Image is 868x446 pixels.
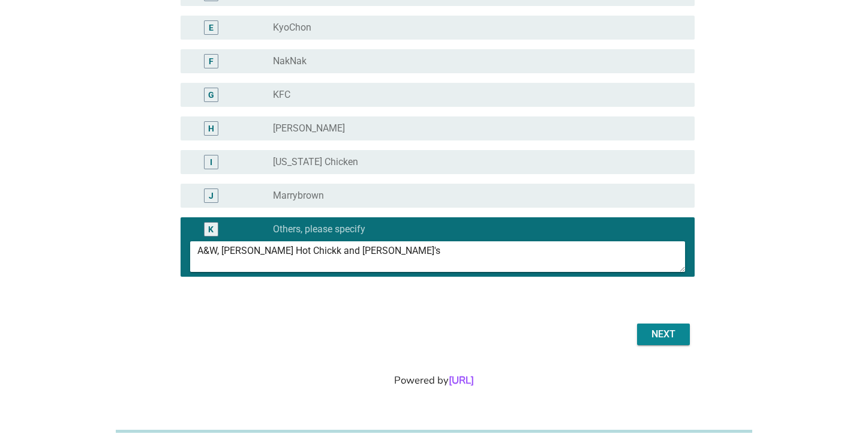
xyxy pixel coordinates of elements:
[209,21,214,34] div: E
[637,324,690,345] button: Next
[209,55,214,67] div: F
[449,373,474,387] a: [URL]
[210,155,212,168] div: I
[14,373,854,388] div: Powered by
[208,88,214,101] div: G
[273,122,345,134] label: [PERSON_NAME]
[273,22,311,34] label: KyoChon
[273,89,290,101] label: KFC
[209,189,214,202] div: J
[208,122,214,134] div: H
[273,156,358,168] label: [US_STATE] Chicken
[273,190,324,202] label: Marrybrown
[208,223,214,235] div: K
[273,55,307,67] label: NakNak
[273,223,365,235] label: Others, please specify
[647,327,680,342] div: Next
